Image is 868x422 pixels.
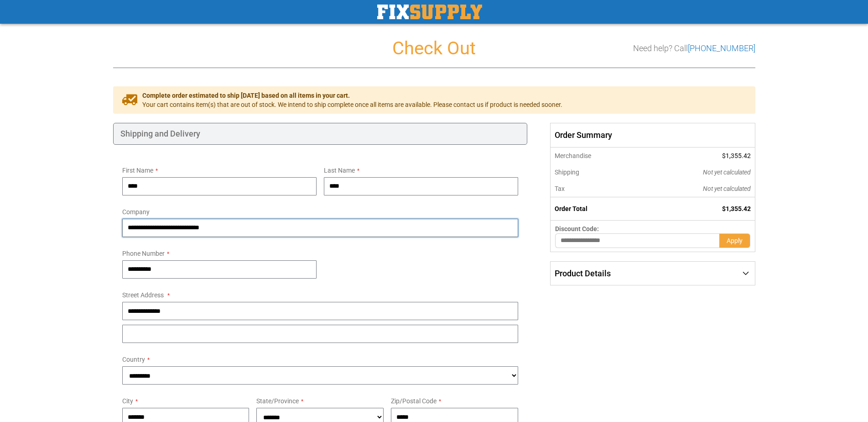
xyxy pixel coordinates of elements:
[727,237,743,244] span: Apply
[113,38,755,58] h1: Check Out
[377,5,482,19] img: Fix Industrial Supply
[555,205,587,212] strong: Order Total
[719,233,750,248] button: Apply
[377,5,482,19] a: store logo
[551,148,641,164] th: Merchandise
[122,397,133,405] span: City
[688,43,755,53] a: [PHONE_NUMBER]
[122,250,165,257] span: Phone Number
[551,180,641,197] th: Tax
[122,291,164,299] span: Street Address
[555,269,611,278] span: Product Details
[142,100,562,109] span: Your cart contains item(s) that are out of stock. We intend to ship complete once all items are a...
[633,44,755,53] h3: Need help? Call
[122,167,153,174] span: First Name
[703,169,751,176] span: Not yet calculated
[722,152,751,159] span: $1,355.42
[324,167,355,174] span: Last Name
[122,208,150,216] span: Company
[722,205,751,212] span: $1,355.42
[555,169,579,176] span: Shipping
[113,123,528,145] div: Shipping and Delivery
[391,397,437,405] span: Zip/Postal Code
[142,91,562,100] span: Complete order estimated to ship [DATE] based on all items in your cart.
[555,225,599,232] span: Discount Code:
[122,356,145,363] span: Country
[703,185,751,192] span: Not yet calculated
[256,397,299,405] span: State/Province
[550,123,755,148] span: Order Summary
